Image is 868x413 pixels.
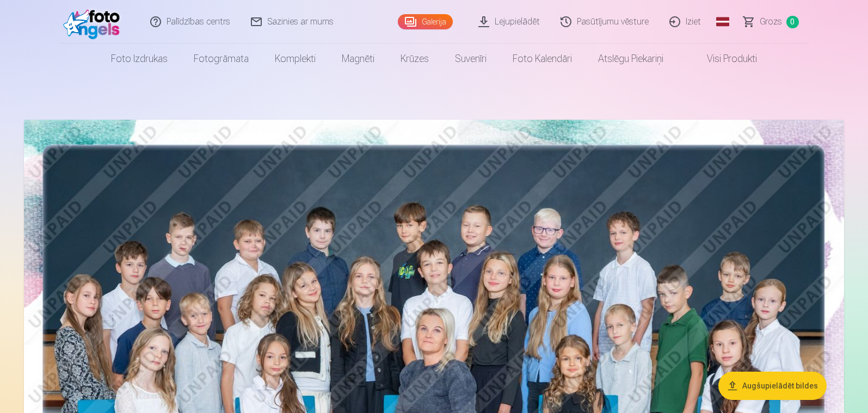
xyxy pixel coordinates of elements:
[786,16,799,28] span: 0
[398,14,453,29] a: Galerija
[181,44,262,74] a: Fotogrāmata
[262,44,329,74] a: Komplekti
[676,44,770,74] a: Visi produkti
[442,44,500,74] a: Suvenīri
[387,44,442,74] a: Krūzes
[63,4,126,39] img: /fa1
[760,15,782,28] span: Grozs
[329,44,387,74] a: Magnēti
[98,44,181,74] a: Foto izdrukas
[500,44,585,74] a: Foto kalendāri
[585,44,676,74] a: Atslēgu piekariņi
[718,372,827,400] button: Augšupielādēt bildes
